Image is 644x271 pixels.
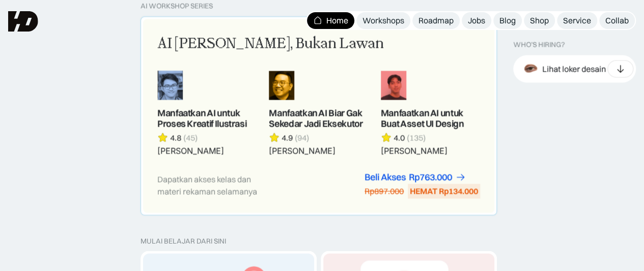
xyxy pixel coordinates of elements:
div: Blog [499,15,516,26]
div: Dapatkan akses kelas dan materi rekaman selamanya [157,173,272,197]
div: MULAI BELAJAR DARI SINI [141,236,497,245]
a: Workshops [356,12,410,29]
div: Shop [530,15,549,26]
div: WHO’S HIRING? [513,41,565,49]
a: Shop [524,12,555,29]
div: Workshops [362,15,404,26]
div: Beli Akses [365,172,406,183]
div: Rp763.000 [409,172,452,183]
div: Jobs [468,15,485,26]
div: Lihat loker desain [542,64,606,74]
div: Rp897.000 [365,186,404,196]
div: Roadmap [418,15,454,26]
div: Collab [605,15,629,26]
a: Service [557,12,597,29]
div: Service [563,15,591,26]
div: AI Workshop Series [141,2,213,10]
div: Home [326,15,348,26]
a: Collab [599,12,635,29]
a: Blog [493,12,522,29]
a: Roadmap [412,12,460,29]
div: HEMAT Rp134.000 [410,186,478,196]
a: Jobs [462,12,491,29]
a: Beli AksesRp763.000 [365,172,466,183]
a: Home [307,12,354,29]
div: AI [PERSON_NAME], Bukan Lawan [157,33,384,54]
